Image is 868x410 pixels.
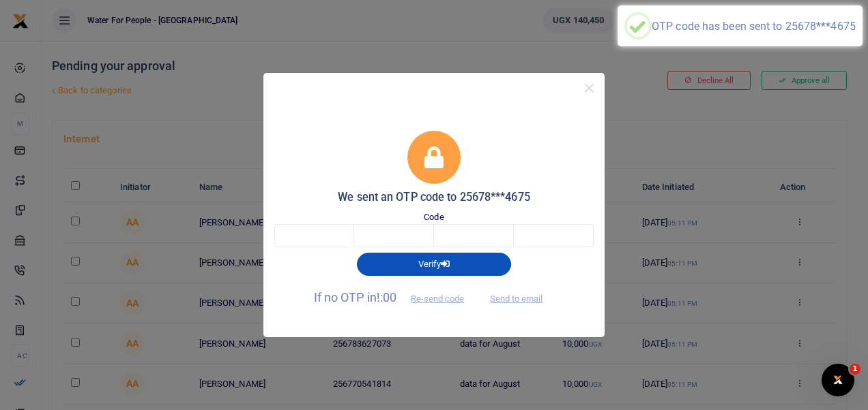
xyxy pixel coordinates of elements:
span: 1 [850,364,860,375]
iframe: Intercom live chat [822,364,854,396]
h5: We sent an OTP code to 25678***4675 [274,191,594,204]
button: Verify [357,253,511,276]
label: Code [424,210,444,224]
span: If no OTP in [314,290,476,304]
div: OTP code has been sent to 25678***4675 [652,20,856,33]
button: Close [579,78,599,98]
span: !:00 [377,290,396,304]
